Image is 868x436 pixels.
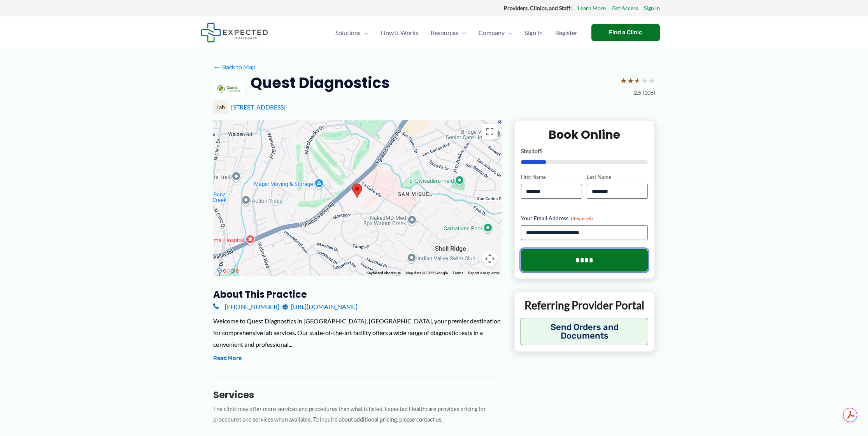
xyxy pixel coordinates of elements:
[634,88,641,98] span: 2.5
[648,73,655,88] span: ★
[482,124,498,139] button: Toggle fullscreen view
[213,63,221,71] span: ←
[405,271,448,275] span: Map data ©2025 Google
[627,73,634,88] span: ★
[458,19,466,46] span: Menu Toggle
[587,173,648,181] label: Last Name
[525,19,543,46] span: Sign In
[366,270,401,276] button: Keyboard shortcuts
[213,301,279,312] a: [PHONE_NUMBER]
[620,73,627,88] span: ★
[213,315,502,350] div: Welcome to Quest Diagnostics in [GEOGRAPHIC_DATA], [GEOGRAPHIC_DATA], your premier destination fo...
[571,215,593,221] span: (Required)
[213,389,502,401] h3: Services
[521,318,649,345] button: Send Orders and Documents
[213,288,502,300] h3: About this practice
[612,3,638,13] a: Get Access
[201,23,268,42] img: Expected Healthcare Logo - side, dark font, small
[634,73,641,88] span: ★
[540,148,543,154] span: 5
[213,61,256,73] a: ←Back to Map
[215,266,241,276] a: Open this area in Google Maps (opens a new window)
[521,173,582,181] label: First Name
[282,301,358,312] a: [URL][DOMAIN_NAME]
[505,19,512,46] span: Menu Toggle
[468,271,499,275] a: Report a map error
[521,127,648,142] h2: Book Online
[424,19,472,46] a: ResourcesMenu Toggle
[479,19,505,46] span: Company
[644,3,660,13] a: Sign In
[641,73,648,88] span: ★
[531,148,535,154] span: 1
[375,19,424,46] a: How It Works
[578,3,606,13] a: Learn More
[361,19,368,46] span: Menu Toggle
[231,103,286,111] a: [STREET_ADDRESS]
[521,148,648,154] p: Step of
[521,298,649,312] p: Referring Provider Portal
[335,19,361,46] span: Solutions
[329,19,584,46] nav: Primary Site Navigation
[519,19,549,46] a: Sign In
[452,271,463,275] a: Terms (opens in new tab)
[213,404,502,425] p: The clinic may offer more services and procedures than what is listed. Expected Healthcare provid...
[472,19,519,46] a: CompanyMenu Toggle
[549,19,584,46] a: Register
[504,5,572,11] strong: Providers, Clinics, and Staff:
[591,24,660,41] a: Find a Clinic
[215,266,241,276] img: Google
[431,19,458,46] span: Resources
[329,19,375,46] a: SolutionsMenu Toggle
[213,354,242,363] button: Read More
[213,101,228,114] div: Lab
[521,214,648,222] label: Your Email Address
[251,73,390,92] h2: Quest Diagnostics
[643,88,655,98] span: (106)
[482,251,498,267] button: Map camera controls
[555,19,577,46] span: Register
[381,19,418,46] span: How It Works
